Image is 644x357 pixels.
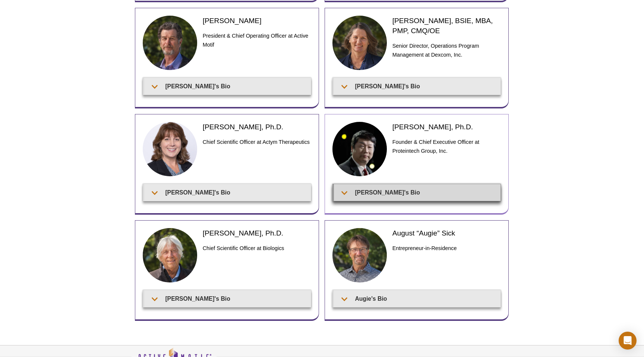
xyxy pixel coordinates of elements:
img: Jason Li headshot [332,122,387,176]
img: Ted DeFrank headshot [143,16,197,70]
div: Open Intercom Messenger [619,332,637,350]
img: Mary Janatpour headshot [143,122,197,176]
summary: [PERSON_NAME]'s Bio [144,290,311,307]
h2: [PERSON_NAME], Ph.D. [392,122,501,132]
h2: [PERSON_NAME] [203,16,311,26]
h3: President & Chief Operating Officer at Active Motif [203,31,311,49]
h2: [PERSON_NAME], BSIE, MBA, PMP, CMQ/OE [392,16,501,36]
summary: [PERSON_NAME]'s Bio [334,78,501,95]
h3: Founder & Chief Executive Officer at Proteintech Group, Inc. [392,138,501,155]
summary: [PERSON_NAME]'s Bio [334,184,501,201]
h3: Senior Director, Operations Program Management at Dexcom, Inc. [392,41,501,59]
h2: August “Augie” Sick [392,228,501,238]
h3: Chief Scientific Officer at Actym Therapeutics [203,138,311,146]
img: Tammy Brach headshot [332,16,387,70]
img: Marc Nasoff headshot [143,228,197,282]
h3: Entrepreneur-in-Residence [392,244,501,253]
summary: Augie's Bio [334,290,501,307]
summary: [PERSON_NAME]'s Bio [144,184,311,201]
h3: Chief Scientific Officer at Biologics [203,244,311,253]
summary: [PERSON_NAME]'s Bio [144,78,311,95]
h2: [PERSON_NAME], Ph.D. [203,228,311,238]
h2: [PERSON_NAME], Ph.D. [203,122,311,132]
img: Augie Sick headshot [332,228,387,282]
